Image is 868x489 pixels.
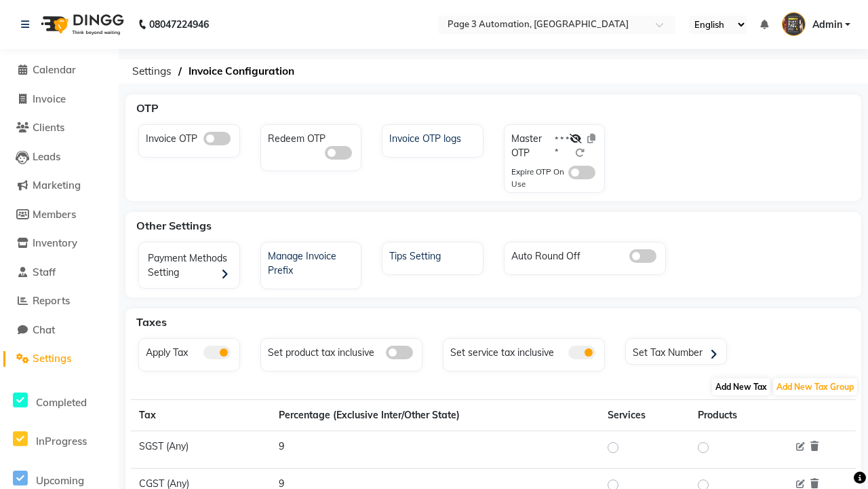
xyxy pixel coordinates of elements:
div: Auto Round Off [508,246,665,264]
th: Tax [131,400,271,431]
a: Marketing [3,178,115,194]
span: Settings [33,352,71,365]
th: Products [690,400,783,431]
div: Payment Methods Setting [142,246,239,288]
div: Set service tax inclusive [447,342,604,360]
div: Invoice OTP [142,128,239,146]
th: Percentage (Exclusive Inter/Other State) [271,400,599,431]
a: Add New Tax [711,380,772,393]
a: Tips Setting [382,246,483,264]
span: Members [33,208,76,221]
a: Invoice [3,92,115,107]
div: Tips Setting [386,246,483,264]
a: Invoice OTP logs [382,128,483,146]
span: InProgress [36,435,87,448]
span: Clients [33,121,64,134]
div: Set Tax Number [629,342,726,363]
div: Set product tax inclusive [264,342,422,360]
span: Completed [36,396,87,409]
div: Manage Invoice Prefix [264,246,361,278]
img: logo [35,5,127,43]
span: Settings [125,59,178,84]
a: Chat [3,323,115,338]
span: Staff [33,266,56,278]
div: Expire OTP On Use [511,166,569,189]
div: Redeem OTP [264,128,361,160]
td: SGST (Any) [131,431,271,469]
span: Calendar [33,63,76,76]
span: Add New Tax Group [773,378,857,395]
a: Calendar [3,62,115,78]
td: 9 [271,431,599,469]
span: Invoice [33,92,66,105]
a: Members [3,207,115,223]
b: 08047224946 [149,5,209,43]
a: Staff [3,265,115,280]
a: Reports [3,293,115,309]
div: Apply Tax [142,342,239,360]
span: Marketing [33,179,81,192]
a: Clients [3,120,115,136]
a: Add New Tax Group [772,380,859,393]
a: Settings [3,351,115,367]
a: Inventory [3,236,115,251]
span: Chat [33,323,55,336]
div: Invoice OTP logs [386,128,483,146]
span: Upcoming [36,474,84,487]
span: Invoice Configuration [182,59,301,84]
span: Add New Tax [712,378,770,395]
a: Manage Invoice Prefix [261,246,361,278]
span: Reports [33,294,70,307]
a: Leads [3,149,115,165]
label: Master OTP [511,132,550,160]
span: Inventory [33,236,77,249]
th: Services [599,400,690,431]
span: Leads [33,150,60,163]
